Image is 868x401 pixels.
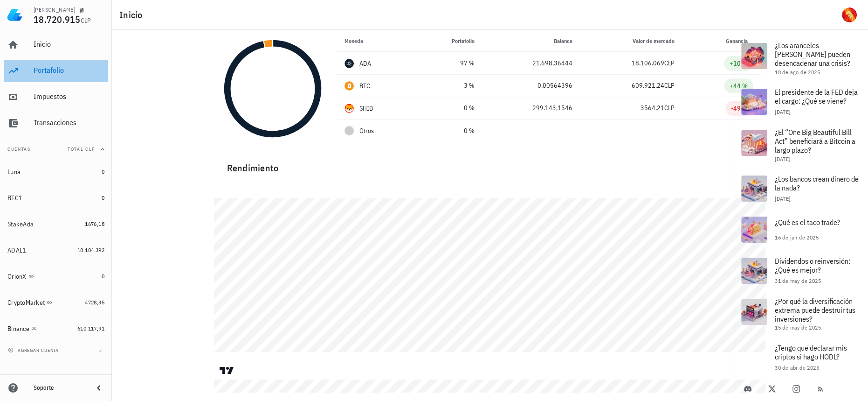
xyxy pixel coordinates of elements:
[34,384,86,392] div: Soporte
[664,81,675,90] span: CLP
[734,35,868,81] a: ¿Los aranceles [PERSON_NAME] pueden desencadenar una crisis? 18 de ago de 2025
[664,59,675,67] span: CLP
[102,168,104,175] span: 0
[344,104,354,113] div: SHIB-icon
[775,127,855,155] span: ¿El “One Big Beautiful Bill Act” beneficiará a Bitcoin a largo plazo?
[731,104,748,113] div: -49 %
[415,30,482,52] th: Portafolio
[775,343,847,361] span: ¿Tengo que declarar mis criptos si hago HODL?
[632,59,664,67] span: 18.106.069
[7,325,29,333] div: Binance
[775,69,820,76] span: 18 de ago de 2025
[220,153,761,176] div: Rendimiento
[7,7,22,22] img: LedgiFi
[734,209,868,250] a: ¿Qué es el taco trade? 16 de jun de 2025
[489,103,572,113] div: 299.143,1546
[7,246,26,254] div: ADAL1
[7,220,34,228] div: StakeAda
[734,291,868,337] a: ¿Por qué la diversificación extrema puede destruir tus inversiones? 15 de may de 2025
[641,104,664,112] span: 3564,21
[102,194,104,201] span: 0
[775,324,821,331] span: 15 de may de 2025
[734,122,868,168] a: ¿El “One Big Beautiful Bill Act” beneficiará a Bitcoin a largo plazo? [DATE]
[7,194,22,202] div: BTC1
[34,40,104,49] div: Inicio
[68,146,95,152] span: Total CLP
[632,81,664,90] span: 609.921,24
[734,337,868,378] a: ¿Tengo que declarar mis criptos si hago HODL? 30 de abr de 2025
[4,86,108,108] a: Impuestos
[734,81,868,122] a: El presidente de la FED deja el cargo: ¿Qué se viene? [DATE]
[664,104,675,112] span: CLP
[775,364,819,371] span: 30 de abr de 2025
[775,218,840,227] span: ¿Qué es el taco trade?
[4,138,108,161] button: CuentasTotal CLP
[775,296,855,324] span: ¿Por qué la diversificación extrema puede destruir tus inversiones?
[10,347,59,353] span: agregar cuenta
[423,126,475,136] div: 0 %
[359,59,372,68] div: ADA
[7,273,27,281] div: OrionX
[775,41,850,68] span: ¿Los aranceles [PERSON_NAME] pueden desencadenar una crisis?
[570,127,572,135] span: -
[344,81,354,91] div: BTC-icon
[34,118,104,127] div: Transacciones
[85,220,104,227] span: 1676,18
[4,317,108,340] a: Binance 610.117,91
[4,213,108,235] a: StakeAda 1676,18
[730,81,748,91] div: +44 %
[34,13,81,26] span: 18.720.915
[337,30,415,52] th: Moneda
[423,81,475,91] div: 3 %
[489,58,572,68] div: 21.698,36444
[7,168,21,176] div: Luna
[734,168,868,209] a: ¿Los bancos crean dinero de la nada? [DATE]
[4,34,108,56] a: Inicio
[77,246,104,253] span: 18.104.392
[4,291,108,314] a: CryptoMarket 4728,35
[77,325,104,332] span: 610.117,91
[4,112,108,134] a: Transacciones
[423,103,475,113] div: 0 %
[842,7,857,22] div: avatar
[85,299,104,306] span: 4728,35
[359,104,373,113] div: SHIB
[6,345,63,355] button: agregar cuenta
[119,7,146,22] h1: Inicio
[34,92,104,101] div: Impuestos
[775,256,850,274] span: Dividendos o reinversión: ¿Qué es mejor?
[4,265,108,288] a: OrionX 0
[672,127,675,135] span: -
[482,30,579,52] th: Balance
[730,59,748,68] div: +10 %
[579,30,682,52] th: Valor de mercado
[4,239,108,261] a: ADAL1 18.104.392
[7,299,45,307] div: CryptoMarket
[81,16,91,25] span: CLP
[775,155,790,162] span: [DATE]
[775,277,821,284] span: 31 de may de 2025
[775,87,858,106] span: El presidente de la FED deja el cargo: ¿Qué se viene?
[344,59,354,68] div: ADA-icon
[102,273,104,280] span: 0
[726,37,753,44] span: Ganancia
[775,195,790,202] span: [DATE]
[489,81,572,91] div: 0,00564396
[4,187,108,209] a: BTC1 0
[734,250,868,291] a: Dividendos o reinversión: ¿Qué es mejor? 31 de may de 2025
[775,234,819,241] span: 16 de jun de 2025
[34,6,75,14] div: [PERSON_NAME]
[423,58,475,68] div: 97 %
[775,108,790,115] span: [DATE]
[34,66,104,75] div: Portafolio
[359,81,371,91] div: BTC
[4,60,108,82] a: Portafolio
[775,174,859,192] span: ¿Los bancos crean dinero de la nada?
[4,161,108,183] a: Luna 0
[359,126,374,136] span: Otros
[219,366,235,375] a: Charting by TradingView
